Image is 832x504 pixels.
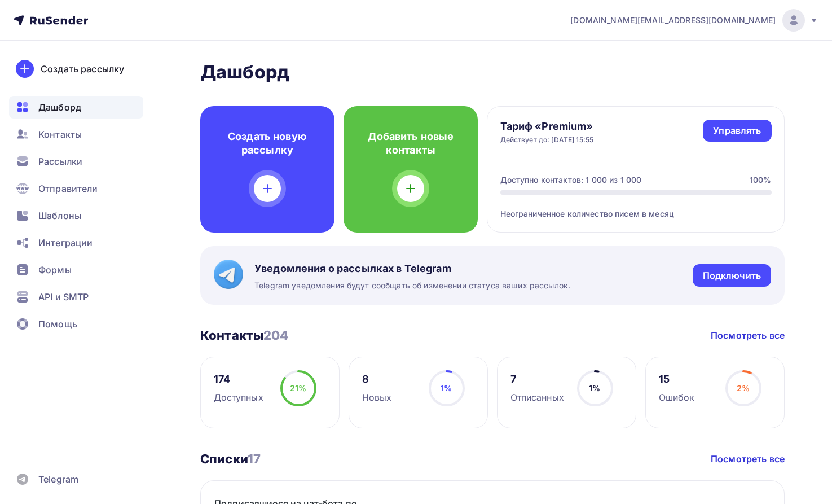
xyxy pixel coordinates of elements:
[362,372,392,386] div: 8
[38,317,77,331] span: Помощь
[214,372,263,386] div: 174
[570,15,776,26] span: [DOMAIN_NAME][EMAIL_ADDRESS][DOMAIN_NAME]
[263,328,288,343] span: 204
[659,372,695,386] div: 15
[38,472,78,486] span: Telegram
[703,269,761,282] div: Подключить
[362,130,460,157] h4: Добавить новые контакты
[500,195,772,220] div: Неограниченное количество писем в месяц
[737,383,750,393] span: 2%
[9,150,143,173] a: Рассылки
[713,124,761,137] div: Управлять
[254,262,570,275] span: Уведомления о рассылках в Telegram
[750,174,772,186] div: 100%
[589,383,600,393] span: 1%
[38,182,98,195] span: Отправители
[38,290,89,304] span: API и SMTP
[659,391,695,404] div: Ошибок
[9,258,143,281] a: Формы
[500,174,642,186] div: Доступно контактов: 1 000 из 1 000
[9,96,143,119] a: Дашборд
[711,452,785,466] a: Посмотреть все
[500,120,594,133] h4: Тариф «Premium»
[9,123,143,146] a: Контакты
[214,391,263,404] div: Доступных
[218,130,316,157] h4: Создать новую рассылку
[38,209,81,222] span: Шаблоны
[290,383,306,393] span: 21%
[38,100,81,114] span: Дашборд
[254,280,570,291] span: Telegram уведомления будут сообщать об изменении статуса ваших рассылок.
[38,155,82,168] span: Рассылки
[38,263,72,277] span: Формы
[38,128,82,141] span: Контакты
[200,327,289,343] h3: Контакты
[200,451,261,467] h3: Списки
[9,204,143,227] a: Шаблоны
[41,62,124,76] div: Создать рассылку
[711,328,785,342] a: Посмотреть все
[362,391,392,404] div: Новых
[38,236,93,249] span: Интеграции
[441,383,452,393] span: 1%
[248,452,261,466] span: 17
[510,391,564,404] div: Отписанных
[500,135,594,144] div: Действует до: [DATE] 15:55
[200,61,785,84] h2: Дашборд
[510,372,564,386] div: 7
[570,9,818,32] a: [DOMAIN_NAME][EMAIL_ADDRESS][DOMAIN_NAME]
[9,177,143,200] a: Отправители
